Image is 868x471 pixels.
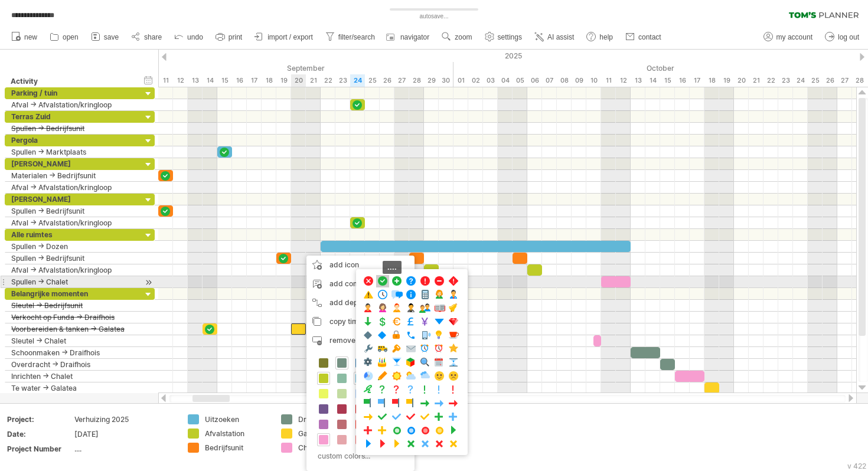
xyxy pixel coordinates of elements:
div: Tuesday, 14 October 2025 [645,74,660,87]
div: Afvalstation [205,429,269,439]
div: Monday, 20 October 2025 [734,74,749,87]
div: Monday, 6 October 2025 [527,74,542,87]
a: filter/search [322,30,378,45]
div: [PERSON_NAME] [11,158,136,169]
div: Terras Zuid [11,111,136,122]
div: Pergola [11,135,136,146]
span: print [229,33,242,41]
a: navigator [384,30,433,45]
div: Wednesday, 8 October 2025 [557,74,572,87]
div: [DATE] [74,429,174,439]
div: Monday, 29 September 2025 [424,74,439,87]
span: help [599,33,613,41]
div: Saturday, 27 September 2025 [394,74,409,87]
a: help [583,30,616,45]
span: zoom [455,33,472,41]
div: Tuesday, 23 September 2025 [335,74,350,87]
div: Thursday, 2 October 2025 [468,74,483,87]
div: Tuesday, 21 October 2025 [749,74,763,87]
div: add icon [306,256,415,274]
span: new [24,33,37,41]
span: AI assist [547,33,574,41]
div: Friday, 12 September 2025 [173,74,188,87]
span: contact [638,33,661,41]
div: Tuesday, 7 October 2025 [542,74,557,87]
div: Thursday, 23 October 2025 [778,74,793,87]
div: Galatea [298,429,363,439]
div: Project Number [7,444,72,454]
div: add dependency [306,293,415,312]
span: .... [383,261,402,274]
div: Saturday, 11 October 2025 [601,74,616,87]
div: Monday, 15 September 2025 [217,74,232,87]
div: Saturday, 4 October 2025 [498,74,513,87]
div: Sleutel -> Bedrijfsunit [11,300,136,311]
div: Monday, 27 October 2025 [837,74,852,87]
div: Wednesday, 24 September 2025 [350,74,365,87]
div: Chalet [298,443,363,453]
div: Thursday, 16 October 2025 [675,74,690,87]
div: .... [74,444,174,454]
div: Uitzoeken [205,414,269,424]
div: Thursday, 11 September 2025 [158,74,173,87]
div: Thursday, 9 October 2025 [572,74,586,87]
div: Afval -> Afvalstation/kringloop [11,264,136,276]
a: save [88,30,122,45]
div: autosave... [369,12,499,21]
div: Belangrijke momenten [11,288,136,299]
div: September 2025 [11,62,453,74]
div: Bedrijfsunit [205,443,269,453]
div: Te water -> Galatea [11,382,136,394]
div: Voorbereiden & tanken -> Galatea [11,323,136,335]
div: Friday, 26 September 2025 [380,74,394,87]
span: copy time block [329,317,383,326]
div: Materialen -> Bedrijfsunit [11,170,136,181]
div: Sunday, 19 October 2025 [719,74,734,87]
div: Saturday, 25 October 2025 [808,74,823,87]
a: print [213,30,246,45]
div: Spullen -> Bedrijfsunit [11,205,136,217]
div: Sunday, 12 October 2025 [616,74,631,87]
div: Spullen -> Dozen [11,241,136,252]
div: Wednesday, 17 September 2025 [247,74,262,87]
div: Overdracht -> Draifhois [11,359,136,370]
div: Wednesday, 15 October 2025 [660,74,675,87]
div: Tuesday, 28 October 2025 [852,74,867,87]
a: contact [622,30,665,45]
div: Spullen -> Bedrijfsunit [11,253,136,264]
div: Sunday, 28 September 2025 [409,74,424,87]
span: undo [187,33,203,41]
span: log out [838,33,859,41]
div: Activity [11,76,135,87]
div: scroll to activity [143,276,154,289]
div: [PERSON_NAME] [11,194,136,205]
div: Afval -> Afvalstation/kringloop [11,217,136,228]
div: Afval -> Afvalstation/kringloop [11,182,136,193]
div: Saturday, 13 September 2025 [188,74,203,87]
div: Verhuizing 2025 [74,414,174,424]
div: add comment [306,274,415,293]
a: share [128,30,165,45]
div: Spullen -> Chalet [11,276,136,287]
div: Monday, 22 September 2025 [321,74,335,87]
div: Tuesday, 16 September 2025 [232,74,247,87]
a: my account [761,30,816,45]
div: Wednesday, 1 October 2025 [453,74,468,87]
div: Friday, 17 October 2025 [690,74,704,87]
span: remove time block [329,336,393,345]
a: new [8,30,41,45]
span: open [63,33,79,41]
div: Friday, 10 October 2025 [586,74,601,87]
div: Sunday, 21 September 2025 [306,74,321,87]
span: share [144,33,162,41]
span: filter/search [338,33,375,41]
div: Verkocht op Funda -> Draifhois [11,312,136,323]
div: Project: [7,414,72,424]
div: Friday, 3 October 2025 [483,74,498,87]
a: import / export [252,30,316,45]
div: Wednesday, 22 October 2025 [763,74,778,87]
span: my account [776,33,812,41]
span: navigator [400,33,429,41]
div: Spullen -> Marktplaats [11,146,136,158]
div: Alle ruimtes [11,229,136,240]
